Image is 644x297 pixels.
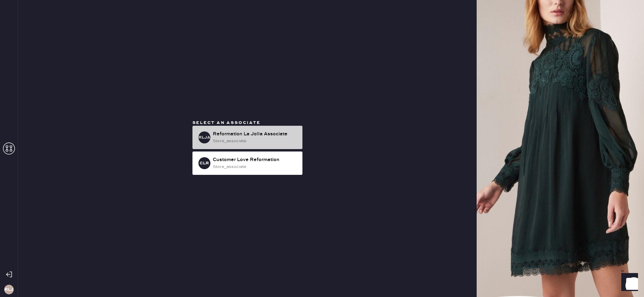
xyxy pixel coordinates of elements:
[213,131,298,138] div: Reformation La Jolla Associate
[213,156,298,163] div: Customer Love Reformation
[213,138,298,144] div: store_associate
[192,120,261,125] span: Select an associate
[198,135,210,140] h3: RLJA
[4,287,13,292] h3: RLJ
[616,270,641,296] iframe: Front Chat
[200,161,209,165] h3: CLR
[213,163,298,170] div: store_associate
